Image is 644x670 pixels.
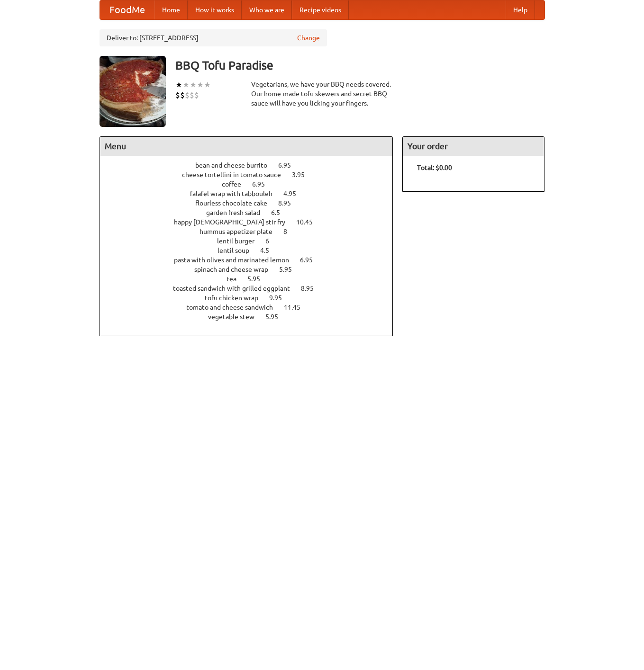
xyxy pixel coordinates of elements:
[195,161,308,169] a: bean and cheese burrito 6.95
[175,56,545,75] h3: BBQ Tofu Paradise
[278,199,300,207] span: 8.95
[227,275,246,283] span: tea
[208,313,264,321] span: vegetable stew
[242,0,292,19] a: Who we are
[284,304,310,311] span: 11.45
[182,171,290,179] span: cheese tortellini in tomato sauce
[283,228,297,235] span: 8
[300,256,322,264] span: 6.95
[182,171,322,179] a: cheese tortellini in tomato sauce 3.95
[301,285,323,292] span: 8.95
[173,285,299,292] span: toasted sandwich with grilled eggplant
[174,256,330,264] a: pasta with olives and marinated lemon 6.95
[195,199,277,207] span: flourless chocolate cake
[185,90,190,100] li: $
[154,0,188,19] a: Home
[186,304,282,311] span: tomato and cheese sandwich
[188,0,242,19] a: How it works
[403,137,544,156] h4: Your order
[206,209,270,216] span: garden fresh salad
[205,294,299,302] a: tofu chicken wrap 9.95
[195,161,277,169] span: bean and cheese burrito
[173,285,331,292] a: toasted sandwich with grilled eggplant 8.95
[222,180,251,188] span: coffee
[265,237,279,245] span: 6
[194,266,278,273] span: spinach and cheese wrap
[190,90,194,100] li: $
[297,33,320,43] a: Change
[217,237,264,245] span: lentil burger
[269,294,291,302] span: 9.95
[278,161,300,169] span: 6.95
[190,190,314,197] a: falafel wrap with tabbouleh 4.95
[260,247,279,254] span: 4.5
[100,56,166,127] img: angular.jpg
[279,266,301,273] span: 5.95
[204,80,211,90] li: ★
[174,218,295,226] span: happy [DEMOGRAPHIC_DATA] stir fry
[180,90,185,100] li: $
[217,237,287,245] a: lentil burger 6
[100,137,393,156] h4: Menu
[205,294,268,302] span: tofu chicken wrap
[247,275,270,283] span: 5.95
[200,228,282,235] span: hummus appetizer plate
[182,80,190,90] li: ★
[200,228,305,235] a: hummus appetizer plate 8
[194,90,199,100] li: $
[174,218,330,226] a: happy [DEMOGRAPHIC_DATA] stir fry 10.45
[100,29,327,46] div: Deliver to: [STREET_ADDRESS]
[208,313,296,321] a: vegetable stew 5.95
[174,256,299,264] span: pasta with olives and marinated lemon
[195,199,308,207] a: flourless chocolate cake 8.95
[190,80,197,90] li: ★
[218,247,259,254] span: lentil soup
[186,304,318,311] a: tomato and cheese sandwich 11.45
[265,313,288,321] span: 5.95
[271,209,290,216] span: 6.5
[252,180,274,188] span: 6.95
[292,0,349,19] a: Recipe videos
[190,190,282,197] span: falafel wrap with tabbouleh
[194,266,309,273] a: spinach and cheese wrap 5.95
[206,209,298,216] a: garden fresh salad 6.5
[251,80,393,108] div: Vegetarians, we have your BBQ needs covered. Our home-made tofu skewers and secret BBQ sauce will...
[227,275,278,283] a: tea 5.95
[296,218,322,226] span: 10.45
[175,90,180,100] li: $
[222,180,282,188] a: coffee 6.95
[100,0,154,19] a: FoodMe
[417,164,452,171] b: Total: $0.00
[175,80,182,90] li: ★
[292,171,314,179] span: 3.95
[506,0,535,19] a: Help
[218,247,287,254] a: lentil soup 4.5
[197,80,204,90] li: ★
[283,190,306,197] span: 4.95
